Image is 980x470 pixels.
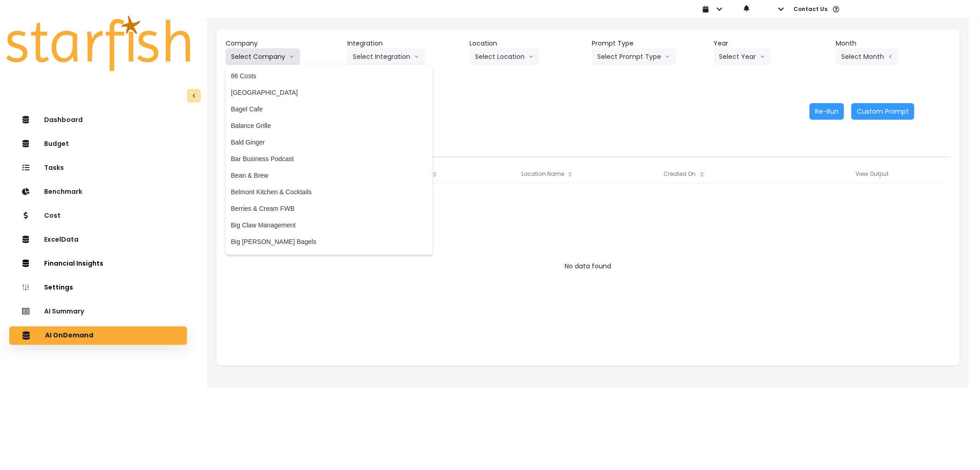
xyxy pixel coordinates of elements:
header: Location [470,39,584,48]
button: ExcelData [9,231,187,249]
p: Cost [44,212,61,220]
header: Month [836,39,951,48]
span: Balance Grille [231,121,427,130]
svg: arrow down line [289,52,295,61]
ul: Select Companyarrow down line [226,65,432,255]
span: Bald Ginger [231,138,427,147]
button: Settings [9,279,187,297]
span: Big [PERSON_NAME] Bagels [231,237,427,246]
div: Created On [659,165,801,183]
p: ExcelData [44,236,79,244]
button: Budget [9,135,187,153]
svg: sort [566,171,574,178]
header: Prompt Type [592,39,707,48]
span: Bar Business Podcast [231,154,427,163]
button: Select Integrationarrow down line [347,48,425,65]
div: View Output [801,165,943,183]
p: Budget [44,140,69,148]
button: Select Prompt Typearrow down line [592,48,676,65]
button: Tasks [9,159,187,177]
svg: arrow down line [528,52,534,61]
button: Select Montharrow left line [836,48,899,65]
span: 86 Costs [231,71,427,81]
button: Re-Run [810,103,844,120]
div: Location Name [517,165,658,183]
svg: arrow down line [760,52,765,61]
span: Belmont Kitchen & Cocktails [231,187,427,197]
button: Cost [9,207,187,225]
header: Year [714,39,829,48]
span: [GEOGRAPHIC_DATA] [231,88,427,97]
p: Dashboard [44,116,83,124]
p: Tasks [44,164,64,172]
div: No data found [233,257,943,275]
div: Integration Name [375,165,516,183]
svg: sort [431,171,438,178]
button: Dashboard [9,111,187,129]
p: AI OnDemand [45,331,93,340]
header: Company [226,39,340,48]
svg: arrow down line [414,52,419,61]
button: Select Companyarrow down line [226,48,300,65]
p: AI Summary [44,308,84,315]
button: AI OnDemand [9,326,187,345]
button: Select Locationarrow down line [470,48,539,65]
span: Bean & Brew [231,171,427,180]
span: Berries & Cream FWB [231,204,427,213]
svg: sort [698,171,706,178]
button: Financial Insights [9,255,187,273]
p: Benchmark [44,188,82,196]
button: Custom Prompt [851,103,914,120]
svg: arrow left line [888,52,893,61]
svg: arrow down line [665,52,670,61]
button: Benchmark [9,183,187,201]
button: AI Summary [9,302,187,321]
button: Select Yeararrow down line [714,48,771,65]
header: Integration [347,39,462,48]
span: Big Claw Management [231,220,427,230]
span: Bagel Cafe [231,104,427,114]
